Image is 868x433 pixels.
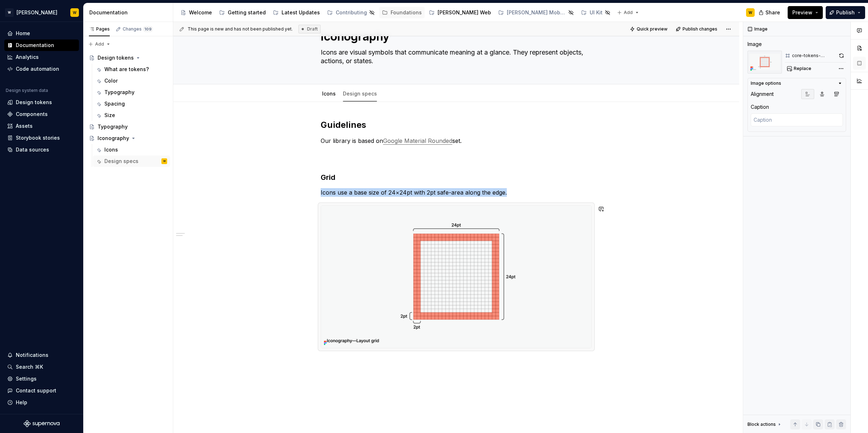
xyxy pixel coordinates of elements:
div: Block actions [747,422,776,427]
a: Typography [86,121,170,132]
div: Page tree [86,52,170,167]
button: Quick preview [628,24,671,34]
a: Typography [93,87,170,98]
div: Assets [16,122,33,130]
span: Quick preview [637,26,667,32]
button: Image options [751,80,843,86]
a: What are tokens? [93,64,170,75]
div: Search ⌘K [16,363,43,371]
h2: Guidelines [321,119,592,131]
button: Add [86,39,113,49]
div: Changes [123,26,153,32]
button: Search ⌘K [4,361,79,373]
div: Design system data [6,88,48,93]
div: Block actions [747,419,782,429]
span: Preview [792,9,812,16]
div: W [163,158,166,165]
div: Alignment [751,90,774,98]
a: Storybook stories [4,132,79,144]
span: Share [765,9,780,16]
a: Code automation [4,63,79,75]
div: Design specs [104,158,138,165]
div: Home [16,30,30,37]
div: Documentation [89,9,170,16]
a: Assets [4,120,79,132]
div: Help [16,399,27,406]
button: Help [4,397,79,408]
div: Contact support [16,387,56,394]
button: Notifications [4,349,79,361]
h3: Grid [321,162,592,182]
a: UI Kit [578,7,613,18]
div: [PERSON_NAME] Web [438,9,491,16]
a: Icons [322,90,336,97]
a: Getting started [216,7,269,18]
span: Add [624,10,633,15]
button: Preview [788,6,823,19]
span: Draft [307,26,318,32]
button: Share [755,6,785,19]
a: Google Material Rounded [383,137,452,144]
span: 109 [143,26,153,32]
a: Components [4,108,79,120]
div: W [749,10,752,15]
div: Color [104,77,118,84]
div: Analytics [16,53,39,61]
div: What are tokens? [104,66,149,73]
div: core-tokens-structure [792,53,835,59]
a: Contributing [324,7,378,18]
button: Publish [826,6,865,19]
a: Home [4,28,79,39]
div: Icons [104,146,118,153]
span: Replace [794,66,811,71]
div: Notifications [16,351,48,359]
div: Image options [751,80,781,86]
a: Documentation [4,39,79,51]
div: Caption [751,103,769,111]
span: Add [95,41,104,47]
a: Spacing [93,98,170,110]
button: W[PERSON_NAME]W [1,5,82,20]
button: Publish changes [674,24,721,34]
div: Pages [89,26,110,32]
a: Supernova Logo [24,420,60,427]
a: Settings [4,373,79,385]
img: 82dbdeab-9933-4382-aa1b-07d545044d7c.png [747,51,782,74]
img: 82dbdeab-9933-4382-aa1b-07d545044d7c.png [321,206,591,348]
div: Page tree [178,5,613,20]
div: Iconography [98,135,129,142]
div: Documentation [16,42,54,49]
div: Design specs [340,86,380,101]
a: Data sources [4,144,79,155]
a: Design specsW [93,155,170,167]
div: Components [16,111,48,118]
div: Image [747,41,762,48]
div: Contributing [336,9,367,16]
a: Welcome [178,7,215,18]
textarea: Icons are visual symbols that communicate meaning at a glance. They represent objects, actions, o... [319,47,590,67]
div: Data sources [16,146,49,153]
div: Design tokens [98,54,134,61]
a: Latest Updates [270,7,323,18]
div: Latest Updates [282,9,320,16]
div: Code automation [16,65,59,73]
textarea: Iconography [319,28,590,45]
div: Design tokens [16,99,52,106]
a: Design specs [343,90,377,97]
a: Design tokens [86,52,170,64]
div: W [5,8,14,17]
a: Color [93,75,170,87]
div: Typography [104,89,135,96]
div: Typography [98,123,128,130]
a: [PERSON_NAME] Mobile [495,7,577,18]
a: Foundations [379,7,425,18]
div: W [73,10,76,15]
div: Welcome [189,9,212,16]
div: UI Kit [590,9,603,16]
div: [PERSON_NAME] [16,9,57,16]
div: Icons [319,86,339,101]
div: Size [104,112,115,119]
a: Analytics [4,51,79,63]
a: Iconography [86,132,170,144]
a: Icons [93,144,170,155]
